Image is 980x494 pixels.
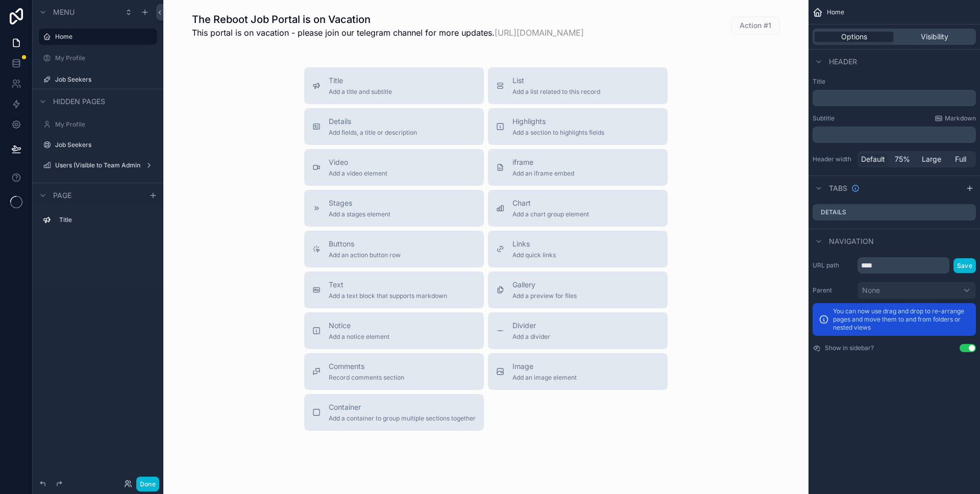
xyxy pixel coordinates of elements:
[935,114,976,122] a: Markdown
[488,231,668,267] button: LinksAdd quick links
[512,129,604,137] span: Add a section to highlights fields
[55,33,151,41] label: Home
[55,161,141,169] label: Users (Visible to Team Admins only)
[304,394,484,431] button: ContainerAdd a container to group multiple sections together
[833,307,970,332] p: You can now use drag and drop to re-arrange pages and move them to and from folders or nested views
[953,258,976,273] button: Save
[55,54,155,62] label: My Profile
[304,353,484,390] button: CommentsRecord comments section
[329,239,401,249] span: Buttons
[329,414,476,423] span: Add a container to group multiple sections together
[329,76,392,86] span: Title
[945,114,976,122] span: Markdown
[53,190,71,201] span: Page
[488,271,668,308] button: GalleryAdd a preview for files
[829,57,857,67] span: Header
[329,251,401,259] span: Add an action button row
[512,239,556,249] span: Links
[55,141,155,149] label: Job Seekers
[861,154,885,164] span: Default
[304,231,484,267] button: ButtonsAdd an action button row
[329,88,392,96] span: Add a title and subtitle
[329,198,390,208] span: Stages
[329,129,417,137] span: Add fields, a title or description
[329,292,447,300] span: Add a text block that supports markdown
[488,149,668,186] button: iframeAdd an iframe embed
[512,251,556,259] span: Add quick links
[827,8,844,16] span: Home
[813,78,976,86] label: Title
[813,261,853,269] label: URL path
[512,280,577,290] span: Gallery
[329,157,387,167] span: Video
[304,190,484,227] button: StagesAdd a stages element
[329,116,417,127] span: Details
[862,285,880,295] span: None
[329,402,476,412] span: Container
[895,154,910,164] span: 75%
[512,76,600,86] span: List
[813,155,853,163] label: Header width
[53,96,105,107] span: Hidden pages
[813,127,976,143] div: scrollable content
[813,114,835,122] label: Subtitle
[512,320,550,331] span: Divider
[512,374,577,382] span: Add an image element
[512,333,550,341] span: Add a divider
[33,207,163,238] div: scrollable content
[512,116,604,127] span: Highlights
[821,208,846,216] label: Details
[136,477,159,491] button: Done
[304,67,484,104] button: TitleAdd a title and subtitle
[829,236,874,246] span: Navigation
[329,169,387,178] span: Add a video element
[512,157,574,167] span: iframe
[488,312,668,349] button: DividerAdd a divider
[53,7,75,17] span: Menu
[304,312,484,349] button: NoticeAdd a notice element
[488,108,668,145] button: HighlightsAdd a section to highlights fields
[921,32,948,42] span: Visibility
[512,210,589,218] span: Add a chart group element
[512,292,577,300] span: Add a preview for files
[55,76,155,84] label: Job Seekers
[59,216,153,224] label: Title
[329,280,447,290] span: Text
[857,282,976,299] button: None
[825,344,874,352] label: Show in sidebar?
[512,169,574,178] span: Add an iframe embed
[488,67,668,104] button: ListAdd a list related to this record
[329,333,389,341] span: Add a notice element
[512,198,589,208] span: Chart
[304,108,484,145] button: DetailsAdd fields, a title or description
[955,154,966,164] span: Full
[329,361,404,372] span: Comments
[512,88,600,96] span: Add a list related to this record
[488,353,668,390] button: ImageAdd an image element
[813,286,853,294] label: Parent
[488,190,668,227] button: ChartAdd a chart group element
[829,183,847,193] span: Tabs
[329,374,404,382] span: Record comments section
[304,149,484,186] button: VideoAdd a video element
[329,210,390,218] span: Add a stages element
[512,361,577,372] span: Image
[329,320,389,331] span: Notice
[813,90,976,106] div: scrollable content
[304,271,484,308] button: TextAdd a text block that supports markdown
[55,120,155,129] label: My Profile
[841,32,867,42] span: Options
[922,154,941,164] span: Large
